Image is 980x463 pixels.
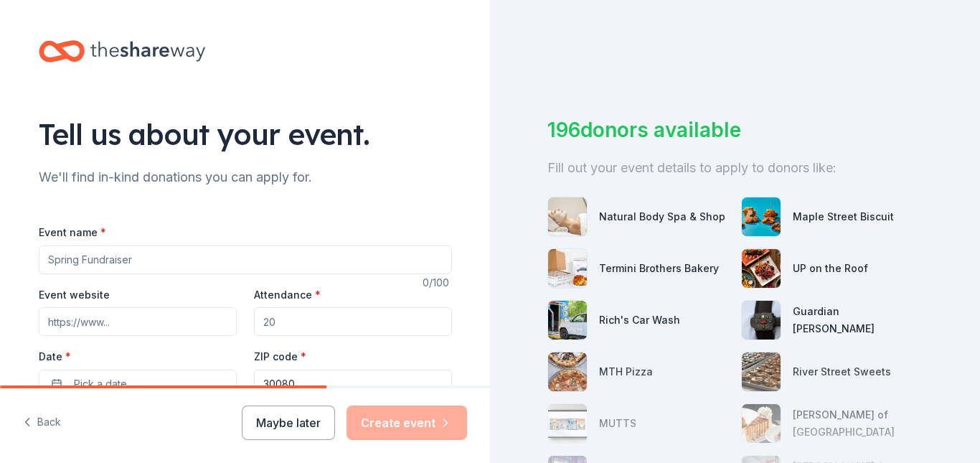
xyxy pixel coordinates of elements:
[793,303,923,337] div: Guardian [PERSON_NAME]
[39,166,452,189] div: We'll find in-kind donations you can apply for.
[39,350,237,364] label: Date
[23,408,61,438] button: Back
[793,208,894,225] div: Maple Street Biscuit
[74,375,127,393] span: Pick a date
[242,406,335,440] button: Maybe later
[742,197,781,236] img: photo for Maple Street Biscuit
[599,260,719,277] div: Termini Brothers Bakery
[599,312,680,329] div: Rich's Car Wash
[742,249,781,288] img: photo for UP on the Roof
[254,370,452,398] input: 12345 (U.S. only)
[39,114,452,154] div: Tell us about your event.
[254,350,306,364] label: ZIP code
[254,288,321,302] label: Attendance
[39,370,237,398] button: Pick a date
[39,245,452,274] input: Spring Fundraiser
[39,307,237,336] input: https://www...
[423,274,452,291] div: 0 /100
[548,249,587,288] img: photo for Termini Brothers Bakery
[39,288,110,302] label: Event website
[548,301,587,340] img: photo for Rich's Car Wash
[742,301,781,340] img: photo for Guardian Angel Device
[599,208,725,225] div: Natural Body Spa & Shop
[547,156,923,179] div: Fill out your event details to apply to donors like:
[548,197,587,236] img: photo for Natural Body Spa & Shop
[793,260,868,277] div: UP on the Roof
[254,307,452,336] input: 20
[547,115,923,145] div: 196 donors available
[39,225,106,240] label: Event name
